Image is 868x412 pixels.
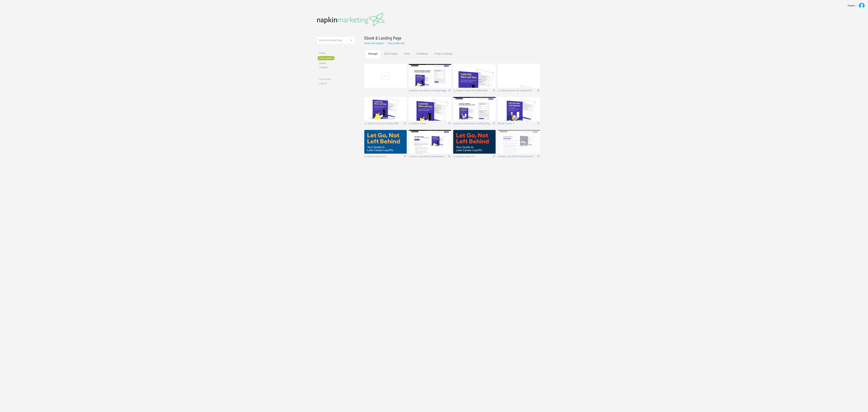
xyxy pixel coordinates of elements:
[319,82,355,85] a: Log out
[409,89,448,93] a: Leckers Law Ebook Landing Page
[448,89,451,92] a: Icon
[498,122,537,126] a: Ebook Cover 2
[364,155,403,159] a: LL Ebook Cover V3
[453,89,492,93] a: LL Ebook Cover Ad 1080x1080
[453,64,496,88] img: napkinmarketing_ogoo07_thumb.jpg
[319,52,355,54] a: Home
[319,66,355,69] a: Timeline
[364,122,403,126] a: LL Ebook Cover Ad 2063x1080
[365,50,381,65] a: Manage
[364,130,407,154] img: napkinmarketing_09kh0s_thumb.jpg
[537,155,540,158] a: Icon
[453,97,496,121] img: napkinmarketing_os1iuq_thumb.jpg
[409,97,451,121] img: napkinmarketing_53nquf_thumb.jpg
[845,2,866,9] a: Napkin
[537,122,540,125] a: Icon
[401,50,413,65] a: Stats
[318,56,335,60] a: Add to project
[403,122,407,125] a: Icon
[409,64,451,88] img: napkinmarketing_xaurcd_v2_thumb.jpg
[498,64,540,88] img: napkinmarketing_wprluq_thumb.jpg
[848,4,856,8] div: Napkin
[387,42,404,45] a: View public link
[364,42,384,45] a: Share this project
[364,97,407,121] img: napkinmarketing_lqo53n_thumb.jpg
[492,155,496,158] a: Icon
[364,64,407,88] a: Add
[319,78,355,80] a: Your Profile
[498,97,540,121] img: napkinmarketing_wvaczv_thumb.jpg
[537,89,540,92] a: Icon
[319,39,342,42] span: Ebook & Landing Page
[453,130,496,154] img: napkinmarketing_39wwys_thumb.jpg
[364,35,401,41] span: Ebook & Landing Page
[409,122,448,126] a: LL Ebook Cover
[409,130,451,154] img: napkinmarketing_0gtzeg_thumb.jpg
[453,122,492,126] a: Leckers Law Ebook Landing Page 2
[431,50,456,65] a: Project Settings
[498,130,540,154] img: napkinmarketing_sks95s_thumb.jpg
[409,155,448,159] a: Leckers Law Ebook Download Page
[448,122,451,125] a: Icon
[319,62,355,64] a: Clients
[448,155,451,158] a: Icon
[413,50,431,65] a: Feedback
[385,42,386,45] small: •
[492,89,496,92] a: Icon
[381,50,401,65] a: Edit Images
[859,3,865,8] img: 962c44cf9417398e979bba9dc8fee69e
[492,122,496,125] a: Icon
[453,155,492,159] a: LL Ebook Cover V4
[498,155,537,159] a: Leckers Law Ebook Download Page V2
[364,35,542,41] a: Ebook & Landing Page
[403,155,407,158] a: Icon
[317,12,385,27] img: napkinmarketing-logo_20160520102043.png
[498,89,537,93] a: LL Ebook Cover Ad 1080x1920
